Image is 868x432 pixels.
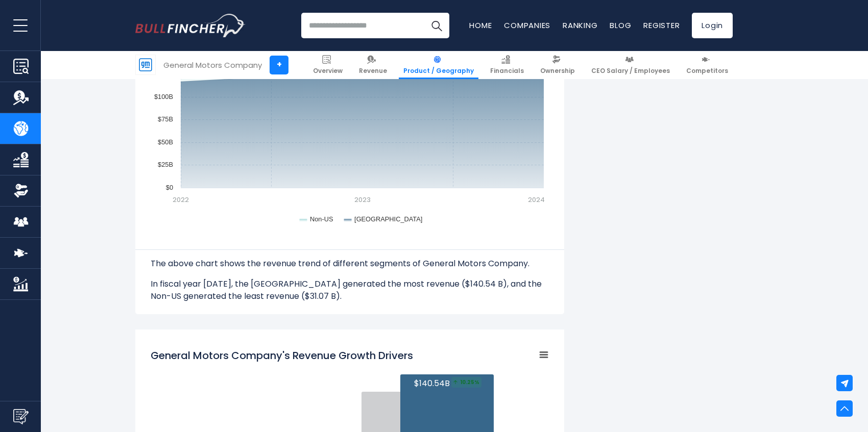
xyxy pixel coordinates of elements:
[158,161,173,168] text: $25B
[136,55,155,74] img: GM logo
[643,20,680,31] a: Register
[469,20,492,31] a: Home
[587,51,674,79] a: CEO Salary / Employees
[313,67,343,75] span: Overview
[414,377,483,390] span: $140.54B
[154,93,173,100] text: $100B
[563,20,597,31] a: Ranking
[166,184,173,191] text: $0
[359,67,387,75] span: Revenue
[308,51,347,79] a: Overview
[610,20,631,31] a: Blog
[173,195,189,205] text: 2022
[270,56,288,74] a: +
[486,51,528,79] a: Financials
[424,13,449,38] button: Search
[686,67,728,75] span: Competitors
[158,115,173,123] text: $75B
[591,67,670,75] span: CEO Salary / Employees
[135,14,245,37] a: Go to homepage
[682,51,733,79] a: Competitors
[490,67,524,75] span: Financials
[13,183,29,198] img: Ownership
[451,377,481,388] span: 10.25%
[151,278,549,302] p: In fiscal year [DATE], the [GEOGRAPHIC_DATA] generated the most revenue ($140.54 B), and the Non-...
[403,67,474,75] span: Product / Geography
[399,51,478,79] a: Product / Geography
[135,14,246,37] img: Bullfincher logo
[692,13,733,38] a: Login
[354,215,422,223] text: [GEOGRAPHIC_DATA]
[354,195,371,205] text: 2023
[536,51,580,79] a: Ownership
[151,258,549,270] p: The above chart shows the revenue trend of different segments of General Motors Company.
[540,67,575,75] span: Ownership
[163,59,262,71] div: General Motors Company
[158,138,173,146] text: $50B
[528,195,545,205] text: 2024
[354,51,392,79] a: Revenue
[504,20,550,31] a: Companies
[310,215,333,223] text: Non-US
[151,348,413,363] h2: General Motors Company's Revenue Growth Drivers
